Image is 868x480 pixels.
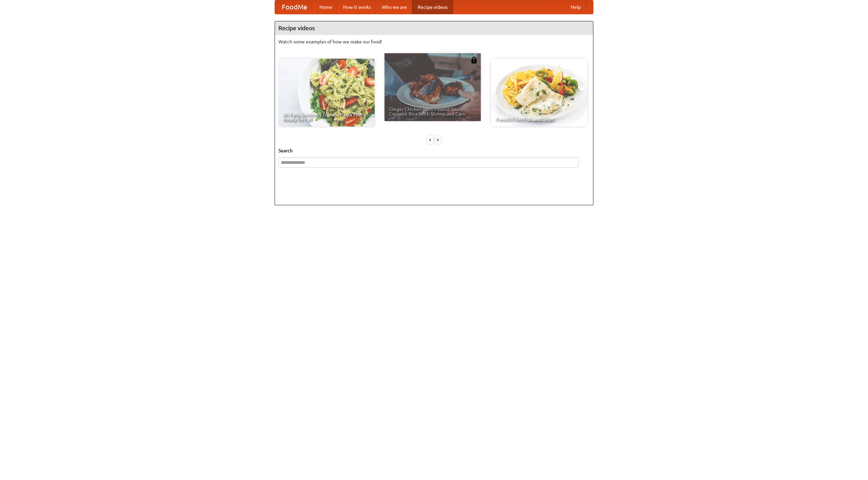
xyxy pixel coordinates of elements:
[314,0,338,14] a: Home
[278,59,375,127] a: An Easy, Summery Tomato Pasta That's Ready for Fall
[275,21,593,35] h4: Recipe videos
[496,117,583,122] span: French Fries Fish and Chips
[278,38,590,45] p: Watch some examples of how we make our food!
[427,135,433,144] div: «
[491,59,587,127] a: French Fries Fish and Chips
[338,0,376,14] a: How it works
[435,135,441,144] div: »
[376,0,412,14] a: Who we are
[471,57,477,63] img: 483408.png
[278,147,590,154] h5: Search
[283,112,370,122] span: An Easy, Summery Tomato Pasta That's Ready for Fall
[412,0,453,14] a: Recipe videos
[275,0,314,14] a: FoodMe
[565,0,586,14] a: Help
